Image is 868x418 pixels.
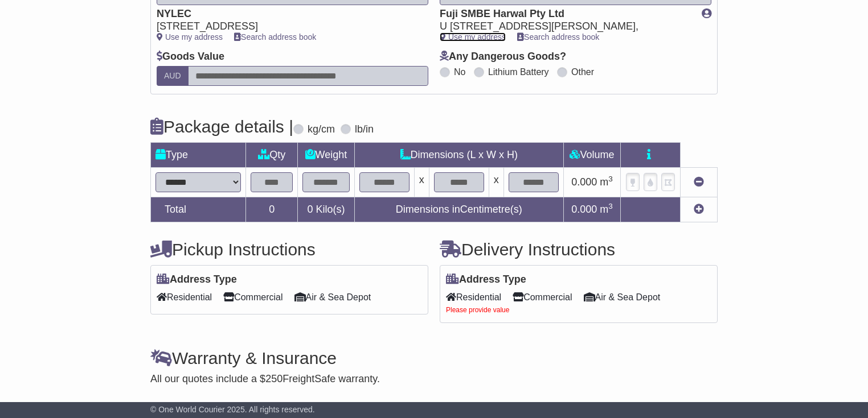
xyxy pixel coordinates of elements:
td: Weight [298,142,354,167]
td: x [414,167,429,197]
div: Please provide value [446,306,711,314]
span: © One World Courier 2025. All rights reserved. [150,405,315,414]
td: Dimensions in Centimetre(s) [354,197,563,222]
a: Add new item [694,204,704,215]
div: U [STREET_ADDRESS][PERSON_NAME], [440,20,690,33]
label: Any Dangerous Goods? [440,51,566,63]
label: Address Type [157,274,237,286]
td: Type [151,142,246,167]
label: Address Type [446,274,526,286]
div: Fuji SMBE Harwal Pty Ltd [440,8,690,20]
label: AUD [157,66,189,86]
a: Use my address [157,32,223,42]
label: Other [571,67,594,77]
span: 0.000 [571,204,597,215]
td: Kilo(s) [298,197,354,222]
label: Goods Value [157,51,224,63]
label: lb/in [355,123,374,136]
span: 0 [307,204,313,215]
span: 0.000 [571,176,597,188]
span: Air & Sea Depot [584,288,661,306]
a: Search address book [234,32,316,42]
span: Commercial [223,288,282,306]
td: Volume [563,142,620,167]
span: Residential [157,288,212,306]
h4: Warranty & Insurance [150,349,718,367]
td: Qty [246,142,298,167]
td: 0 [246,197,298,222]
div: All our quotes include a $ FreightSafe warranty. [150,373,718,386]
h4: Delivery Instructions [440,240,718,259]
label: No [454,67,465,77]
span: Residential [446,288,501,306]
span: Commercial [513,288,572,306]
a: Remove this item [694,176,704,188]
label: Lithium Battery [488,67,549,77]
div: [STREET_ADDRESS] [157,20,417,33]
h4: Package details | [150,117,293,136]
a: Use my address [440,32,506,42]
span: Air & Sea Depot [294,288,371,306]
div: NYLEC [157,8,417,20]
sup: 3 [608,202,613,210]
td: x [489,167,503,197]
td: Dimensions (L x W x H) [354,142,563,167]
label: kg/cm [308,123,335,136]
span: m [600,176,613,188]
sup: 3 [608,175,613,183]
span: m [600,204,613,215]
td: Total [151,197,246,222]
a: Search address book [517,32,599,42]
h4: Pickup Instructions [150,240,428,259]
span: 250 [265,373,282,384]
